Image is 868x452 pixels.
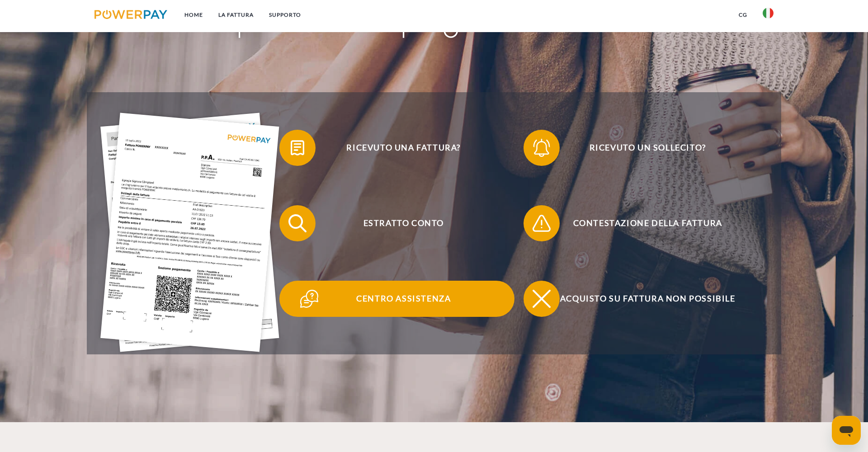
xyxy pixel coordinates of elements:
a: Supporto [261,7,309,23]
img: qb_bell.svg [530,137,553,159]
img: logo-powerpay.svg [94,10,167,19]
span: Ricevuto una fattura? [293,130,514,166]
img: qb_search.svg [286,212,309,235]
img: single_invoice_powerpay_it.jpg [100,113,279,352]
button: Acquisto su fattura non possibile [524,281,759,317]
img: it [763,8,774,19]
button: Contestazione della fattura [524,205,759,241]
button: Centro assistenza [279,281,514,317]
span: Contestazione della fattura [537,205,759,241]
span: Estratto conto [293,205,514,241]
button: Estratto conto [279,205,514,241]
img: qb_warning.svg [530,212,553,235]
img: qb_help.svg [298,287,321,310]
img: qb_close.svg [530,287,553,310]
span: Acquisto su fattura non possibile [537,281,759,317]
img: qb_bill.svg [286,137,309,159]
span: Centro assistenza [293,281,514,317]
iframe: Pulsante per aprire la finestra di messaggistica [832,416,861,445]
a: CG [731,7,755,23]
button: Ricevuto un sollecito? [524,130,759,166]
a: LA FATTURA [211,7,261,23]
span: Ricevuto un sollecito? [537,130,759,166]
a: Home [177,7,211,23]
button: Ricevuto una fattura? [279,130,514,166]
